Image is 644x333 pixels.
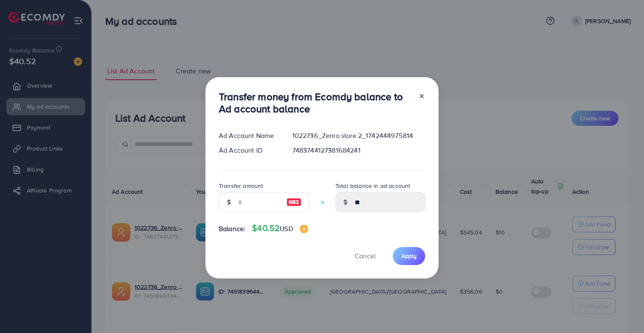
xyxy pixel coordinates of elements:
[252,223,308,234] h4: $40.52
[300,225,308,233] img: image
[393,247,425,265] button: Apply
[212,146,286,155] div: Ad Account ID
[608,295,638,327] iframe: Chat
[212,131,286,140] div: Ad Account Name
[280,224,293,233] span: USD
[344,247,386,265] button: Cancel
[286,146,432,155] div: 7483744127381684241
[219,182,263,190] label: Transfer amount
[401,252,417,260] span: Apply
[219,224,245,234] span: Balance:
[219,91,412,115] h3: Transfer money from Ecomdy balance to Ad account balance
[355,251,376,260] span: Cancel
[335,182,410,190] label: Total balance in ad account
[286,131,432,140] div: 1022736_Zenro store 2_1742444975814
[286,197,301,207] img: image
